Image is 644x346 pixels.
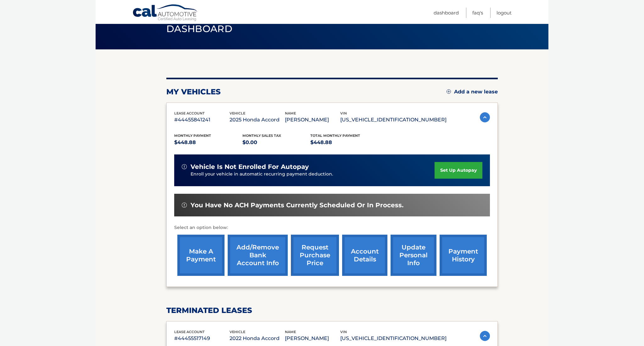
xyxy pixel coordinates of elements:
span: vehicle is not enrolled for autopay [191,163,309,171]
a: make a payment [177,235,225,276]
img: alert-white.svg [182,203,187,208]
a: request purchase price [291,235,339,276]
span: You have no ACH payments currently scheduled or in process. [191,201,403,209]
a: Logout [497,8,512,18]
span: Monthly Payment [174,133,211,138]
span: lease account [174,111,205,115]
p: Enroll your vehicle in automatic recurring payment deduction. [191,171,435,178]
span: Dashboard [166,23,232,35]
span: name [285,330,296,334]
a: Add/Remove bank account info [228,235,288,276]
p: #44455517149 [174,334,230,343]
p: $0.00 [242,138,311,147]
p: [US_VEHICLE_IDENTIFICATION_NUMBER] [340,334,447,343]
span: vehicle [230,330,245,334]
a: FAQ's [472,8,483,18]
p: [PERSON_NAME] [285,334,340,343]
img: alert-white.svg [182,164,187,169]
a: account details [342,235,387,276]
a: update personal info [391,235,436,276]
img: accordion-active.svg [480,112,490,122]
p: #44455841241 [174,115,230,124]
span: name [285,111,296,115]
h2: my vehicles [166,87,221,97]
a: payment history [440,235,487,276]
p: 2022 Honda Accord [230,334,285,343]
p: 2025 Honda Accord [230,115,285,124]
p: Select an option below: [174,224,490,232]
a: Cal Automotive [132,4,198,22]
h2: terminated leases [166,306,498,315]
span: Monthly sales Tax [242,133,281,138]
span: vin [340,111,347,115]
a: Dashboard [434,8,459,18]
p: [US_VEHICLE_IDENTIFICATION_NUMBER] [340,115,447,124]
p: [PERSON_NAME] [285,115,340,124]
span: vin [340,330,347,334]
img: accordion-active.svg [480,331,490,341]
span: Total Monthly Payment [310,133,360,138]
img: add.svg [447,89,451,94]
a: Add a new lease [447,89,498,95]
span: vehicle [230,111,245,115]
p: $448.88 [174,138,242,147]
a: set up autopay [435,162,482,179]
span: lease account [174,330,205,334]
p: $448.88 [310,138,379,147]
